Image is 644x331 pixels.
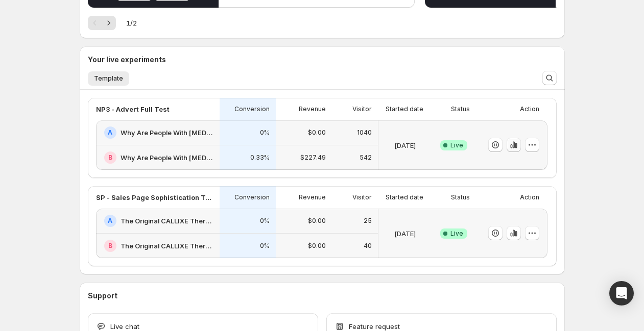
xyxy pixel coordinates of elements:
p: $227.49 [300,154,326,162]
p: $0.00 [308,242,326,250]
p: Status [451,193,470,201]
h2: The Original CALLIXE Thera Pillow 2 [121,241,213,251]
nav: Pagination [88,16,116,30]
p: [DATE] [394,140,416,150]
div: Open Intercom Messenger [609,281,634,305]
span: Template [94,74,123,83]
p: [DATE] [394,228,416,239]
p: Started date [386,193,423,201]
h2: Why Are People With [MEDICAL_DATA] Ditching Painkillers (SA -> [GEOGRAPHIC_DATA]) [121,128,213,138]
span: Live [450,230,463,238]
span: 1 / 2 [126,18,137,28]
p: $0.00 [308,217,326,225]
p: Conversion [234,105,270,113]
p: 0% [260,129,270,137]
p: 542 [360,154,372,162]
p: Action [520,105,539,113]
h2: Why Are People With [MEDICAL_DATA] Ditching Painkillers 2 (SA -> [GEOGRAPHIC_DATA]) [121,152,213,163]
span: Live [450,141,463,149]
p: 40 [364,242,372,250]
p: Action [520,193,539,201]
p: Visitor [352,193,372,201]
button: Search and filter results [542,71,557,85]
p: Started date [386,105,423,113]
p: Revenue [299,105,326,113]
p: 0% [260,217,270,225]
h3: Support [88,291,117,301]
p: SP - Sales Page Sophistication Test [96,192,213,202]
p: NP3 - Advert Full Test [96,104,170,114]
p: 0% [260,242,270,250]
h2: A [108,129,112,137]
p: Visitor [352,105,372,113]
button: Next [102,16,116,30]
h2: B [108,154,112,162]
h2: B [108,242,112,250]
p: Status [451,105,470,113]
p: 0.33% [250,154,270,162]
p: Revenue [299,193,326,201]
p: Conversion [234,193,270,201]
p: $0.00 [308,129,326,137]
h3: Your live experiments [88,55,166,65]
h2: A [108,217,112,225]
h2: The Original CALLIXE Thera Pillow [121,216,213,226]
p: 25 [364,217,372,225]
p: 1040 [357,129,372,137]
